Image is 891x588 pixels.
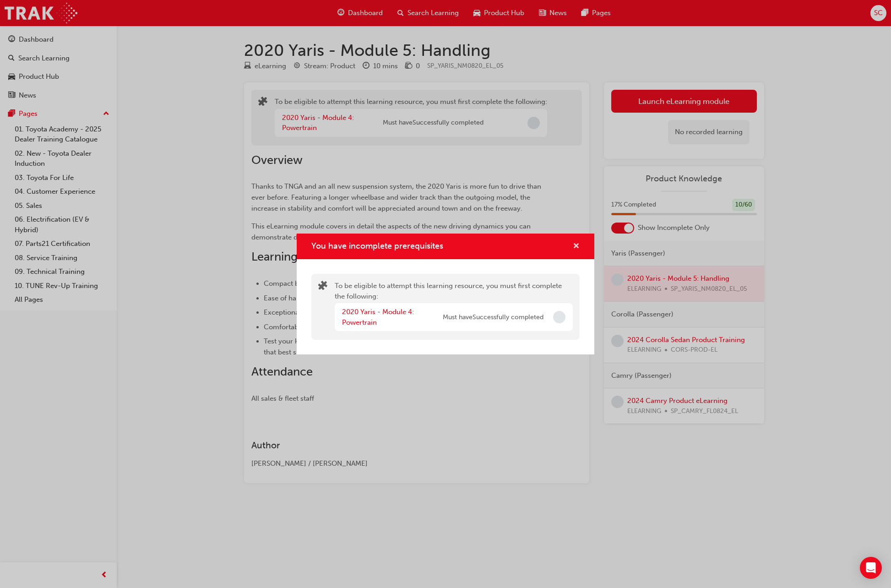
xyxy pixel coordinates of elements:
[342,308,414,327] a: 2020 Yaris - Module 4: Powertrain
[297,234,594,355] div: You have incomplete prerequisites
[335,281,573,333] div: To be eligible to attempt this learning resource, you must first complete the following:
[553,311,565,323] span: Incomplete
[311,241,443,251] span: You have incomplete prerequisites
[318,282,327,292] span: puzzle-icon
[443,312,543,323] span: Must have Successfully completed
[573,243,580,251] span: cross-icon
[573,241,580,252] button: cross-icon
[860,557,882,579] div: Open Intercom Messenger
